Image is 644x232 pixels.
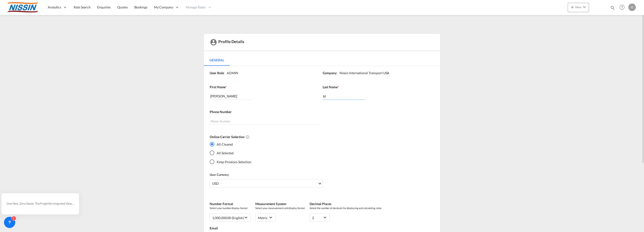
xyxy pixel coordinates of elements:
label: Phone Number [210,110,431,114]
div: Help [618,3,628,12]
span: Select your number display format [210,206,251,210]
span: Bookings [134,5,147,9]
label: First Name [210,85,318,89]
md-select: Select Currency: $ USDUnited States Dollar [210,179,322,188]
span: Quotes [117,5,128,9]
div: Nissin International Transport USA [337,71,390,75]
input: Phone Number [210,118,320,125]
label: User Currency [210,173,322,177]
md-radio-button: All Cleared [210,142,251,147]
md-icon: icon-magnify [610,5,615,10]
md-tab-item: General [204,55,230,66]
md-icon: icon-chevron-down [582,4,587,10]
label: Measurement System [255,202,305,206]
label: Decimal Places [310,202,381,206]
label: Number Format [210,202,251,206]
md-icon: icon-plus 400-fg [570,4,575,10]
span: Select the number of decimals for displaying and calculating rates [310,206,381,210]
div: 1,000,000.00 (English) [212,216,244,220]
label: Last Name [323,85,431,89]
label: User Role: [210,71,224,75]
div: icon-magnify [610,5,615,12]
div: metric [258,216,267,220]
div: K [628,4,636,11]
md-radio-button: All Selected [210,151,251,155]
div: ADMIN [224,71,238,75]
span: Analytics [48,5,61,10]
md-icon: All Cleared : Deselects all online carriers by default.All Selected : Selects all online carriers... [246,135,249,139]
span: Select your measurement unit display format [255,206,305,210]
input: Last Name [323,93,365,100]
span: Enquiries [97,5,111,9]
div: 2 [312,216,314,220]
md-icon: icon-account-circle [210,38,217,46]
input: First Name [210,93,252,100]
label: Company: [323,71,337,75]
span: My Company [154,5,173,10]
span: New [570,5,587,9]
div: Profile Details [204,34,440,51]
button: icon-plus 400-fgNewicon-chevron-down [568,3,589,12]
span: USD [212,181,318,186]
img: 485da9108dca11f0a63a77e390b9b49c.jpg [7,2,39,13]
span: Rate Search [74,5,91,9]
md-radio-group: Yes [210,142,251,168]
span: Help [618,3,626,11]
label: Online Carrier Selection [210,135,431,139]
md-pagination-wrapper: Use the left and right arrow keys to navigate between tabs [204,55,234,66]
span: Manage Rates [186,5,206,10]
md-radio-button: Keep Previous Selection [210,159,251,164]
label: Email [210,226,435,231]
